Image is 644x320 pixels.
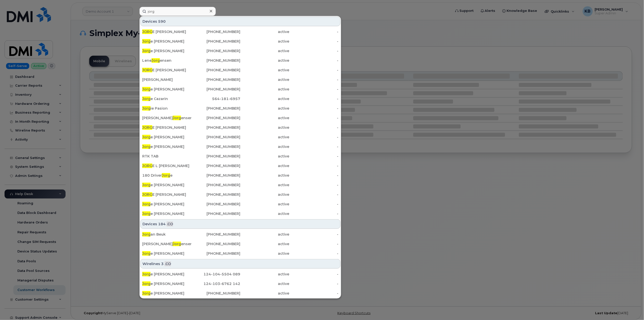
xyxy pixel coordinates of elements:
[240,291,289,296] div: active
[142,125,191,130] div: E [PERSON_NAME]
[191,173,241,178] div: [PHONE_NUMBER]
[140,27,340,36] a: JORGE [PERSON_NAME][PHONE_NUMBER]active-
[289,29,339,34] div: -
[142,291,151,296] span: Jorg
[142,106,151,111] span: Jorg
[191,211,241,216] div: [PHONE_NUMBER]
[142,182,191,187] div: e [PERSON_NAME]
[142,87,151,91] span: Jorg
[240,211,289,216] div: active
[191,192,241,197] div: [PHONE_NUMBER]
[289,192,339,197] div: -
[240,58,289,63] div: active
[142,39,151,44] span: Jorg
[289,115,339,120] div: -
[140,152,340,161] a: RTK TAB[PHONE_NUMBER]active-
[289,272,339,277] div: -
[289,281,339,286] div: -
[240,232,289,237] div: active
[142,97,151,101] span: Jorg
[173,116,181,120] span: Jorg
[191,87,241,92] div: [PHONE_NUMBER]
[140,161,340,170] a: JORGE L [PERSON_NAME][PHONE_NUMBER]active-
[191,154,241,159] div: [PHONE_NUMBER]
[240,281,289,286] div: active
[240,87,289,92] div: active
[289,87,339,92] div: -
[289,106,339,111] div: -
[240,106,289,111] div: active
[240,125,289,130] div: active
[140,219,340,229] div: Devices
[140,85,340,94] a: Jorge [PERSON_NAME][PHONE_NUMBER]active-
[158,19,166,24] span: 590
[140,230,340,239] a: Jorgan Beuk[PHONE_NUMBER]active-
[142,291,191,296] div: e [PERSON_NAME]
[240,173,289,178] div: active
[140,279,340,288] a: Jorge [PERSON_NAME]124-103-6762 142active-
[240,48,289,53] div: active
[142,115,191,120] div: [PERSON_NAME] ensen
[142,272,191,277] div: e [PERSON_NAME]
[191,115,241,120] div: [PHONE_NUMBER]
[289,173,339,178] div: -
[140,56,340,65] a: LeneJorgensen[PHONE_NUMBER]active-
[289,125,339,130] div: -
[140,190,340,199] a: JORGE [PERSON_NAME][PHONE_NUMBER]active-
[191,251,241,256] div: [PHONE_NUMBER]
[289,58,339,63] div: -
[140,17,340,26] div: Devices
[289,163,339,168] div: -
[142,192,191,197] div: E [PERSON_NAME]
[240,182,289,187] div: active
[142,68,152,72] span: JORG
[289,96,339,101] div: -
[289,77,339,82] div: -
[240,251,289,256] div: active
[240,241,289,246] div: active
[289,144,339,149] div: -
[289,232,339,237] div: -
[142,173,191,178] div: 180 Driver e
[142,135,191,140] div: e [PERSON_NAME]
[289,202,339,207] div: -
[140,200,340,209] a: Jorge [PERSON_NAME][PHONE_NUMBER]active-
[142,96,191,101] div: e Cazarin
[289,182,339,187] div: -
[240,96,289,101] div: active
[191,68,241,73] div: [PHONE_NUMBER]
[140,123,340,132] a: JORGE [PERSON_NAME][PHONE_NUMBER]active-
[142,125,152,130] span: JORG
[142,183,151,187] span: Jorg
[140,171,340,180] a: 180 DriverJorge[PHONE_NUMBER]active-
[142,232,191,237] div: an Beuk
[140,75,340,84] a: [PERSON_NAME][PHONE_NUMBER]active-
[191,202,241,207] div: [PHONE_NUMBER]
[240,144,289,149] div: active
[140,142,340,151] a: Jorge [PERSON_NAME][PHONE_NUMBER]active-
[140,249,340,258] a: Jorge [PERSON_NAME][PHONE_NUMBER]active-
[289,291,339,296] div: -
[240,39,289,44] div: active
[142,281,151,286] span: Jorg
[162,173,170,178] span: Jorg
[240,135,289,140] div: active
[142,251,151,256] span: Jorg
[140,180,340,189] a: Jorge [PERSON_NAME][PHONE_NUMBER]active-
[142,58,191,63] div: Lene ensen
[140,104,340,113] a: Jorgie Pasion[PHONE_NUMBER]active-
[140,113,340,122] a: [PERSON_NAME]Jorgensen[PHONE_NUMBER]active-
[142,39,191,44] div: e [PERSON_NAME]
[191,106,241,111] div: [PHONE_NUMBER]
[191,272,241,277] div: 124-104-5504 089
[289,241,339,246] div: -
[152,58,160,63] span: Jorg
[140,209,340,218] a: Jorge [PERSON_NAME][PHONE_NUMBER]active-
[165,261,171,266] span: .CO
[240,77,289,82] div: active
[289,251,339,256] div: -
[240,163,289,168] div: active
[240,115,289,120] div: active
[167,221,173,227] span: .CO
[158,221,166,227] span: 184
